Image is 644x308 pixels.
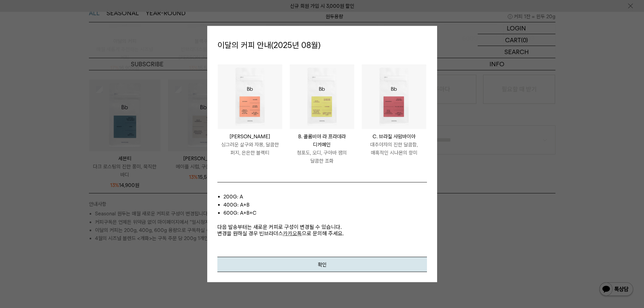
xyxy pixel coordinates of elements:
[217,36,427,54] p: 이달의 커피 안내(2025년 08월)
[290,65,354,129] img: #285
[362,65,426,129] img: #285
[223,193,427,201] li: 200g: A
[362,141,426,157] p: 대추야자의 진한 달콤함, 매혹적인 시나몬의 향미
[283,230,302,237] a: 카카오톡
[290,133,354,149] p: B. 콜롬비아 라 프라데라 디카페인
[362,133,426,141] p: C. 브라질 사맘바이아
[218,141,282,157] p: 싱그러운 살구와 자몽, 달콤한 퍼지, 은은한 블랙티
[223,201,427,209] li: 400g: A+B
[217,217,427,237] p: 다음 발송부터는 새로운 커피로 구성이 변경될 수 있습니다. 변경을 원하실 경우 빈브라더스 으로 문의해 주세요.
[290,149,354,165] p: 청포도, 오디, 구아바 잼의 달콤한 조화
[218,65,282,129] img: #285
[217,257,427,272] button: 확인
[223,209,427,217] li: 600g: A+B+C
[218,133,282,141] p: [PERSON_NAME]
